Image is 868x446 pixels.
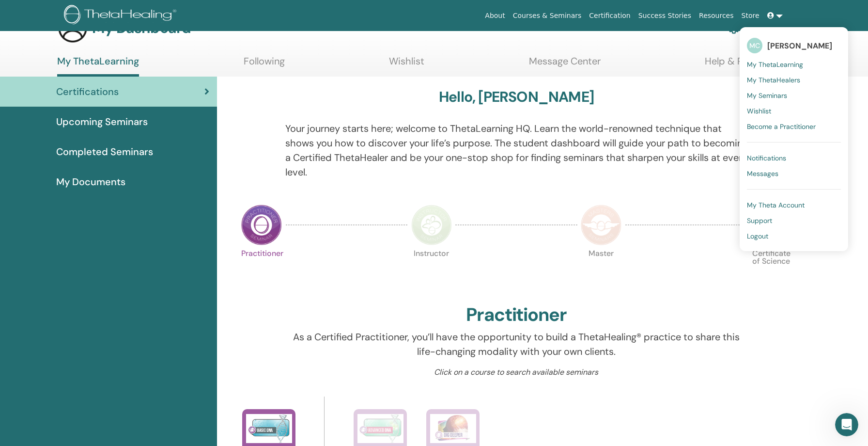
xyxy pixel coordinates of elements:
[747,57,841,72] a: My ThetaLearning
[244,55,285,74] a: Following
[246,414,292,443] img: Basic DNA
[56,175,125,189] span: My Documents
[64,5,180,27] img: logo.png
[738,7,763,25] a: Store
[747,103,841,119] a: Wishlist
[705,55,783,74] a: Help & Resources
[751,250,791,290] p: Certificate of Science
[747,60,803,69] span: My ThetaLearning
[747,91,787,100] span: My Seminars
[747,122,816,131] span: Become a Practitioner
[466,304,567,326] h2: Practitioner
[56,84,119,99] span: Certifications
[747,38,762,53] span: MC
[747,213,841,228] a: Support
[285,121,748,179] p: Your journey starts here; welcome to ThetaLearning HQ. Learn the world-renowned technique that sh...
[585,7,634,25] a: Certification
[439,88,594,106] h3: Hello, [PERSON_NAME]
[430,414,476,443] img: Dig Deeper
[747,88,841,103] a: My Seminars
[747,34,841,57] a: MC[PERSON_NAME]
[747,197,841,213] a: My Theta Account
[285,366,748,378] p: Click on a course to search available seminars
[411,205,452,245] img: Instructor
[747,201,805,209] span: My Theta Account
[285,330,748,359] p: As a Certified Practitioner, you’ll have the opportunity to build a ThetaHealing® practice to sha...
[747,72,841,88] a: My ThetaHealers
[92,19,191,37] h3: My Dashboard
[581,205,621,245] img: Master
[241,205,282,245] img: Practitioner
[747,107,771,115] span: Wishlist
[581,250,621,290] p: Master
[747,150,841,166] a: Notifications
[767,41,832,51] span: [PERSON_NAME]
[695,7,738,25] a: Resources
[389,55,424,74] a: Wishlist
[635,7,695,25] a: Success Stories
[747,232,768,240] span: Logout
[509,7,586,25] a: Courses & Seminars
[56,114,148,129] span: Upcoming Seminars
[747,154,786,162] span: Notifications
[747,216,772,225] span: Support
[357,414,403,443] img: Advanced DNA
[529,55,601,74] a: Message Center
[747,169,778,178] span: Messages
[481,7,509,25] a: About
[747,76,800,84] span: My ThetaHealers
[241,250,282,290] p: Practitioner
[747,166,841,181] a: Messages
[56,144,153,159] span: Completed Seminars
[747,119,841,134] a: Become a Practitioner
[747,228,841,244] a: Logout
[835,413,858,436] iframe: Intercom live chat
[411,250,452,290] p: Instructor
[57,55,139,77] a: My ThetaLearning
